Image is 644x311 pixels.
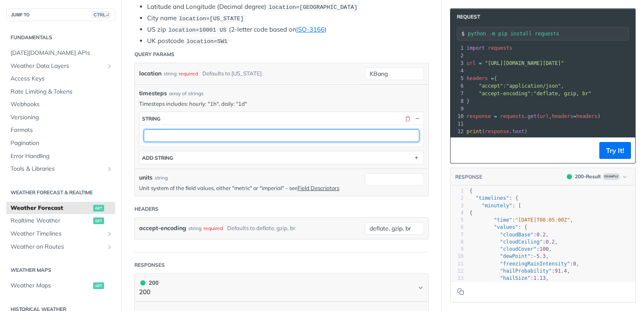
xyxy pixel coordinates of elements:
[500,261,570,267] span: "freezingRainIntensity"
[500,275,530,281] span: "hailSize"
[576,113,598,119] span: headers
[202,67,262,80] div: Defaults to [US_STATE]
[546,239,555,245] span: 0.2
[494,113,497,119] span: =
[6,189,115,196] h2: Weather Forecast & realtime
[168,27,226,33] span: location=10001 US
[6,8,115,21] button: JUMP TOCTRL-/
[467,113,491,119] span: response
[186,38,227,45] span: location=SW1
[6,124,115,137] a: Formats
[6,111,115,124] a: Versioning
[451,224,464,231] div: 6
[506,83,561,89] span: "application/json"
[155,174,168,182] div: string
[470,261,579,267] span: : ,
[147,36,429,46] li: UK postcode
[6,150,115,163] a: Error Handling
[451,246,464,253] div: 9
[134,261,165,269] div: Responses
[467,129,528,134] span: ( . )
[140,151,424,164] button: ADD string
[539,113,549,119] span: url
[470,239,558,245] span: : ,
[179,67,198,80] div: required
[455,285,467,298] button: Copy to clipboard
[188,222,201,234] div: string
[451,120,465,128] div: 11
[451,239,464,246] div: 8
[6,47,115,59] a: [DATE][DOMAIN_NAME] APIs
[467,75,488,81] span: headers
[470,232,549,238] span: : ,
[479,83,503,89] span: "accept"
[298,185,339,191] a: Field Descriptors
[599,142,631,159] button: Try It!
[6,214,115,227] a: Realtime Weatherget
[139,278,424,297] button: 200 200200
[537,253,546,259] span: 5.3
[11,282,91,290] span: Weather Maps
[467,113,601,119] span: . ( , )
[139,287,158,297] p: 200
[494,217,512,223] span: "time"
[470,275,549,281] span: : ,
[470,217,573,223] span: : ,
[451,268,464,275] div: 12
[470,188,472,194] span: {
[451,75,465,82] div: 5
[528,113,537,119] span: get
[106,166,113,172] button: Show subpages for Tools & Libraries
[93,282,104,289] span: get
[512,129,524,134] span: text
[6,241,115,253] a: Weather on RoutesShow subpages for Weather on Routes
[451,253,464,260] div: 10
[134,205,158,213] div: Headers
[491,75,494,81] span: =
[467,91,591,97] span: :
[470,195,518,201] span: : {
[467,83,564,89] span: : ,
[139,184,361,192] p: Unit system of the field values, either "metric" or "imperial" - see
[500,246,537,252] span: "cloudCover"
[453,13,480,21] span: Request
[470,203,521,209] span: : [
[11,165,104,173] span: Tools & Libraries
[479,91,531,97] span: "accept-encoding"
[142,115,161,122] div: string
[500,268,552,274] span: "hailProbability"
[573,113,576,119] span: =
[139,89,167,98] span: timesteps
[6,202,115,214] a: Weather Forecastget
[139,173,153,182] label: units
[11,243,104,251] span: Weather on Routes
[470,268,570,274] span: : ,
[11,217,91,225] span: Realtime Weather
[11,139,113,147] span: Pagination
[455,173,483,181] button: RESPONSE
[204,222,223,234] div: required
[537,232,546,238] span: 0.2
[470,224,527,230] span: : {
[451,209,464,217] div: 4
[467,45,485,51] span: import
[11,75,113,83] span: Access Keys
[563,172,631,181] button: 200200-ResultExample
[6,34,115,41] h2: Fundamentals
[470,253,549,259] span: : ,
[6,228,115,240] a: Weather TimelinesShow subpages for Weather Timelines
[500,113,525,119] span: requests
[93,217,104,224] span: get
[451,44,465,52] div: 1
[603,173,620,180] span: Example
[11,88,113,96] span: Rate Limiting & Tokens
[139,222,186,234] label: accept-encoding
[296,25,325,33] a: ISO-3166
[268,4,357,11] span: location=[GEOGRAPHIC_DATA]
[534,91,591,97] span: "deflate, gzip, br"
[451,188,464,195] div: 1
[534,253,537,259] span: -
[467,129,482,134] span: print
[451,113,465,120] div: 10
[106,244,113,250] button: Show subpages for Weather on Routes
